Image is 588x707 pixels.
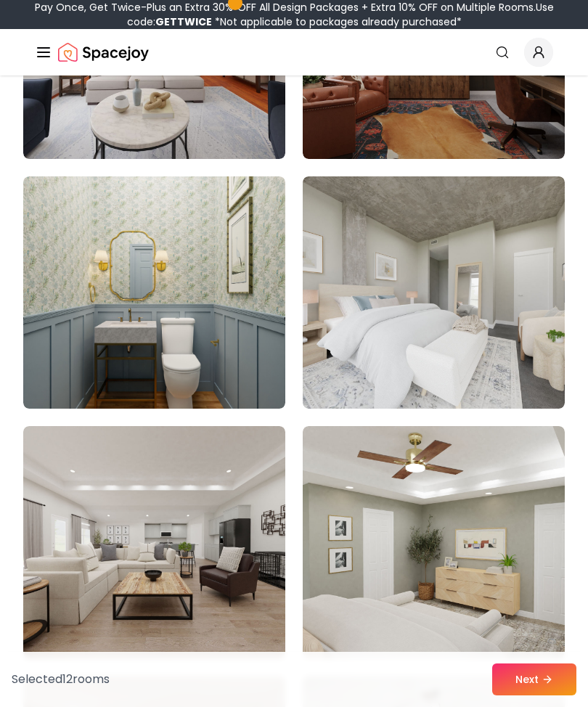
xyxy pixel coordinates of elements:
img: Room room-76 [303,176,565,409]
img: Room room-77 [23,426,285,658]
span: *Not applicable to packages already purchased* [212,15,462,29]
b: GETTWICE [155,15,212,29]
nav: Global [35,29,553,75]
a: Spacejoy [58,38,149,67]
p: Selected 12 room s [12,671,110,688]
img: Spacejoy Logo [58,38,149,67]
button: Next [492,663,576,695]
img: Room room-75 [23,176,285,409]
img: Room room-78 [303,426,565,658]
